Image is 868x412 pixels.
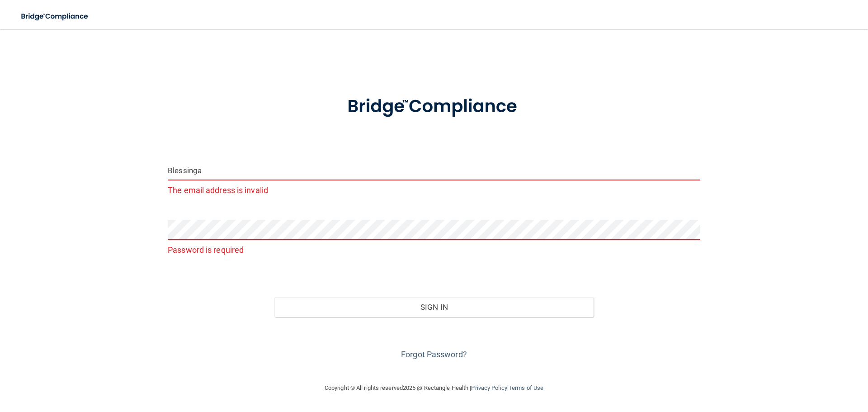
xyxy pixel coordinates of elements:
[401,350,467,359] a: Forgot Password?
[168,183,700,198] p: The email address is invalid
[168,160,700,180] input: Email
[509,384,543,391] a: Terms of Use
[168,242,700,257] p: Password is required
[329,83,539,130] img: bridge_compliance_login_screen.278c3ca4.svg
[14,7,97,26] img: bridge_compliance_login_screen.278c3ca4.svg
[471,384,507,391] a: Privacy Policy
[274,297,594,317] button: Sign In
[269,374,599,403] div: Copyright © All rights reserved 2025 @ Rectangle Health | |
